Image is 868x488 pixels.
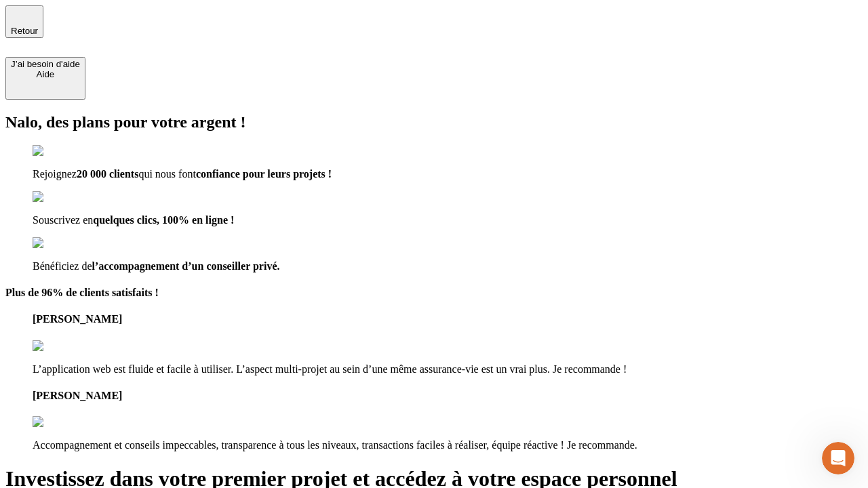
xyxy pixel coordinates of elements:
strong: quelques clics, 100% en ligne ! [93,214,234,226]
strong: l’accompagnement d’un conseiller privé. [92,260,280,272]
span: Retour [11,26,38,36]
img: checkmark [33,191,91,203]
strong: confiance pour leurs projets ! [196,168,332,180]
img: checkmark [33,237,91,249]
div: J’ai besoin d'aide [11,59,80,69]
span: Bénéficiez de [33,260,280,272]
p: Accompagnement et conseils impeccables, transparence à tous les niveaux, transactions faciles à r... [33,439,863,451]
span: Souscrivez en [33,214,234,226]
h4: [PERSON_NAME] [33,390,863,402]
img: checkmark [33,145,91,157]
h2: Nalo, des plans pour votre argent ! [5,113,863,131]
div: Aide [11,69,80,79]
img: reviews stars [33,416,100,428]
button: Retour [5,5,43,38]
span: Rejoignez qui nous font [33,168,332,180]
h4: Plus de 96% de clients satisfaits ! [5,287,863,299]
img: reviews stars [33,340,100,352]
button: J’ai besoin d'aideAide [5,57,85,100]
iframe: Intercom live chat [822,442,854,474]
strong: 20 000 clients [77,168,139,180]
h4: [PERSON_NAME] [33,313,863,325]
p: L’application web est fluide et facile à utiliser. L’aspect multi-projet au sein d’une même assur... [33,363,863,375]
